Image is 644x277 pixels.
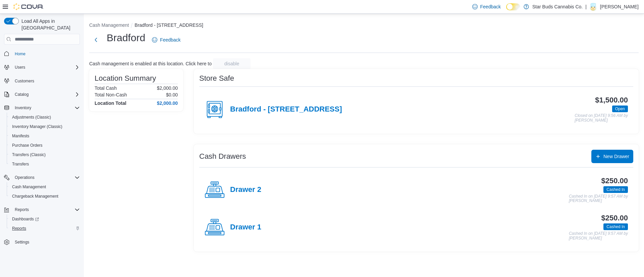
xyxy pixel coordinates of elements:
[603,186,628,193] span: Cashed In
[89,22,129,28] button: Cash Management
[9,151,80,159] span: Transfers (Classic)
[12,161,29,167] span: Transfers
[12,124,62,129] span: Inventory Manager (Classic)
[12,133,29,139] span: Manifests
[230,105,342,114] h4: Bradford - [STREET_ADDRESS]
[585,3,587,11] p: |
[1,49,83,58] button: Home
[9,132,32,140] a: Manifests
[569,231,628,240] p: Cashed In on [DATE] 9:57 AM by [PERSON_NAME]
[9,215,42,223] a: Dashboards
[7,131,83,141] button: Manifests
[569,194,628,203] p: Cashed In on [DATE] 9:57 AM by [PERSON_NAME]
[135,22,203,28] button: Bradford - [STREET_ADDRESS]
[95,85,117,91] h6: Total Cash
[15,65,25,70] span: Users
[7,159,83,169] button: Transfers
[15,105,31,111] span: Inventory
[15,78,34,84] span: Customers
[7,141,83,150] button: Purchase Orders
[12,216,39,222] span: Dashboards
[12,115,51,120] span: Adjustments (Classic)
[1,90,83,99] button: Catalog
[12,104,80,112] span: Inventory
[612,106,628,112] span: Open
[230,223,261,232] h4: Drawer 1
[13,3,44,10] img: Cova
[19,18,80,31] span: Load All Apps in [GEOGRAPHIC_DATA]
[9,224,29,232] a: Reports
[15,207,29,212] span: Reports
[15,239,29,245] span: Settings
[615,106,625,112] span: Open
[12,238,32,246] a: Settings
[95,92,127,97] h6: Total Non-Cash
[1,76,83,86] button: Customers
[157,85,178,91] p: $2,000.00
[89,61,212,66] p: Cash management is enabled at this location. Click here to
[12,50,28,58] a: Home
[12,90,31,98] button: Catalog
[9,151,48,159] a: Transfers (Classic)
[7,182,83,192] button: Cash Management
[9,192,61,200] a: Chargeback Management
[12,194,58,199] span: Chargeback Management
[199,74,234,82] h3: Store Safe
[7,214,83,224] a: Dashboards
[12,63,80,71] span: Users
[12,104,34,112] button: Inventory
[12,49,80,58] span: Home
[7,150,83,159] button: Transfers (Classic)
[595,96,628,104] h3: $1,500.00
[12,77,80,85] span: Customers
[601,214,628,222] h3: $250.00
[12,174,37,182] button: Operations
[12,63,28,71] button: Users
[89,22,639,30] nav: An example of EuiBreadcrumbs
[7,192,83,201] button: Chargeback Management
[9,113,80,121] span: Adjustments (Classic)
[7,122,83,131] button: Inventory Manager (Classic)
[9,141,45,149] a: Purchase Orders
[15,175,35,180] span: Operations
[230,186,261,194] h4: Drawer 2
[12,152,46,157] span: Transfers (Classic)
[9,141,80,149] span: Purchase Orders
[7,113,83,122] button: Adjustments (Classic)
[1,173,83,182] button: Operations
[89,33,103,47] button: Next
[7,224,83,233] button: Reports
[480,3,501,10] span: Feedback
[9,113,54,121] a: Adjustments (Classic)
[199,152,246,160] h3: Cash Drawers
[1,237,83,247] button: Settings
[95,74,156,82] h3: Location Summary
[532,3,583,11] p: Star Buds Cannabis Co.
[12,206,80,214] span: Reports
[606,224,625,230] span: Cashed In
[95,100,126,106] h4: Location Total
[603,153,629,160] span: New Drawer
[213,58,251,69] button: disable
[9,183,80,191] span: Cash Management
[1,103,83,113] button: Inventory
[160,37,180,43] span: Feedback
[9,192,80,200] span: Chargeback Management
[9,123,80,131] span: Inventory Manager (Classic)
[12,184,46,190] span: Cash Management
[9,123,65,131] a: Inventory Manager (Classic)
[9,224,80,232] span: Reports
[12,90,80,98] span: Catalog
[589,3,597,11] div: Daniel Swadron
[15,92,29,97] span: Catalog
[157,100,178,106] h4: $2,000.00
[591,150,633,163] button: New Drawer
[224,60,239,67] span: disable
[12,206,32,214] button: Reports
[12,77,37,85] a: Customers
[9,215,80,223] span: Dashboards
[1,205,83,214] button: Reports
[9,160,80,168] span: Transfers
[506,3,520,10] input: Dark Mode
